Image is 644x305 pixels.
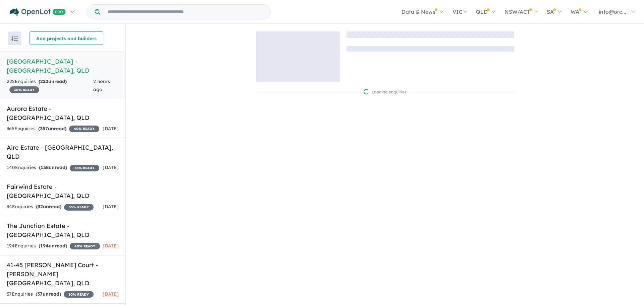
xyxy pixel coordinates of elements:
[30,31,103,45] button: Add projects and builders
[103,126,119,132] span: [DATE]
[7,57,119,75] h5: [GEOGRAPHIC_DATA] - [GEOGRAPHIC_DATA] , QLD
[11,36,18,41] img: sort.svg
[364,89,407,95] div: Loading enquiries
[69,126,99,132] span: 40 % READY
[40,126,48,132] span: 357
[70,243,100,249] span: 40 % READY
[9,86,39,93] span: 30 % READY
[7,143,119,161] h5: Aire Estate - [GEOGRAPHIC_DATA] , QLD
[7,164,99,172] div: 140 Enquir ies
[7,182,119,200] h5: Fairwind Estate - [GEOGRAPHIC_DATA] , QLD
[41,164,49,170] span: 138
[93,78,110,92] span: 2 hours ago
[103,243,119,249] span: [DATE]
[599,8,626,15] span: info@orc...
[7,221,119,239] h5: The Junction Estate - [GEOGRAPHIC_DATA] , QLD
[39,164,67,170] strong: ( unread)
[7,203,94,211] div: 34 Enquir ies
[39,243,67,249] strong: ( unread)
[38,204,43,210] span: 32
[40,243,49,249] span: 194
[103,291,119,297] span: [DATE]
[70,165,99,171] span: 35 % READY
[7,242,100,250] div: 194 Enquir ies
[7,290,94,298] div: 37 Enquir ies
[36,291,61,297] strong: ( unread)
[64,291,94,298] span: 10 % READY
[103,204,119,210] span: [DATE]
[7,78,93,94] div: 222 Enquir ies
[36,204,61,210] strong: ( unread)
[40,78,48,84] span: 222
[39,78,67,84] strong: ( unread)
[7,125,99,133] div: 365 Enquir ies
[103,164,119,170] span: [DATE]
[38,126,66,132] strong: ( unread)
[7,104,119,122] h5: Aurora Estate - [GEOGRAPHIC_DATA] , QLD
[10,8,66,16] img: Openlot PRO Logo White
[102,5,269,19] input: Try estate name, suburb, builder or developer
[37,291,43,297] span: 37
[64,204,94,211] span: 35 % READY
[7,260,119,288] h5: 41-45 [PERSON_NAME] Court - [PERSON_NAME][GEOGRAPHIC_DATA] , QLD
